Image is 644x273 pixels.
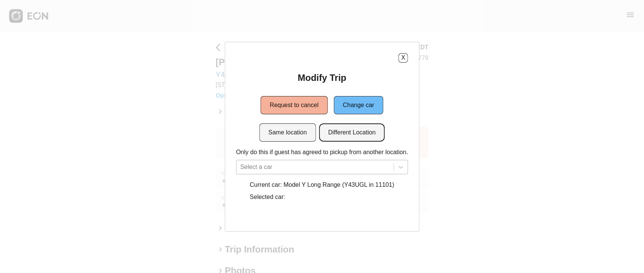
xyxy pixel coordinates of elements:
[236,148,408,157] p: Only do this if guest has agreed to pickup from another location.
[250,180,394,189] p: Current car: Model Y Long Range (Y43UGL in 11101)
[250,193,394,202] p: Selected car:
[334,96,383,114] button: Change car
[399,53,408,63] button: X
[261,96,328,114] button: Request to cancel
[297,72,346,84] h2: Modify Trip
[319,123,385,142] button: Different Location
[259,123,316,142] button: Same location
